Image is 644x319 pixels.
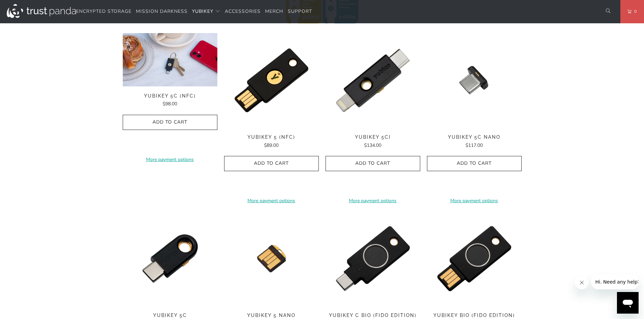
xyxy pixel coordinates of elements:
[4,5,49,10] span: Hi. Need any help?
[326,313,420,318] span: YubiKey C Bio (FIDO Edition)
[136,8,188,15] span: Mission Darkness
[427,134,522,149] a: YubiKey 5C Nano $117.00
[123,211,217,306] a: YubiKey 5C - Trust Panda YubiKey 5C - Trust Panda
[326,134,420,149] a: YubiKey 5Ci $134.00
[224,33,319,128] a: YubiKey 5 (NFC) - Trust Panda YubiKey 5 (NFC) - Trust Panda
[163,101,177,107] span: $98.00
[427,156,522,171] button: Add to Cart
[136,4,188,20] a: Mission Darkness
[224,313,319,318] span: YubiKey 5 Nano
[76,4,312,20] nav: Translation missing: en.navigation.header.main_nav
[130,119,210,125] span: Add to Cart
[231,161,312,166] span: Add to Cart
[192,4,220,20] summary: YubiKey
[224,211,319,306] a: YubiKey 5 Nano - Trust Panda YubiKey 5 Nano - Trust Panda
[434,161,515,166] span: Add to Cart
[364,142,381,149] span: $134.00
[288,8,312,15] span: Support
[123,33,217,86] img: YubiKey 5C (NFC) - Trust Panda
[617,292,639,314] iframe: Button to launch messaging window
[326,134,420,140] span: YubiKey 5Ci
[224,134,319,149] a: YubiKey 5 (NFC) $89.00
[224,211,319,306] img: YubiKey 5 Nano - Trust Panda
[225,8,261,15] span: Accessories
[123,33,217,86] a: YubiKey 5C (NFC) - Trust Panda YubiKey 5C (NFC) - Trust Panda
[192,8,213,15] span: YubiKey
[123,211,217,306] img: YubiKey 5C - Trust Panda
[224,33,319,128] img: YubiKey 5 (NFC) - Trust Panda
[76,4,132,20] a: Encrypted Storage
[224,197,319,205] a: More payment options
[225,4,261,20] a: Accessories
[264,142,279,149] span: $89.00
[265,8,283,15] span: Merch
[427,313,522,318] span: YubiKey Bio (FIDO Edition)
[631,8,637,15] span: 0
[427,211,522,306] a: YubiKey Bio (FIDO Edition) - Trust Panda YubiKey Bio (FIDO Edition) - Trust Panda
[427,134,522,140] span: YubiKey 5C Nano
[326,33,420,128] img: YubiKey 5Ci - Trust Panda
[123,313,217,318] span: YubiKey 5C
[123,93,217,108] a: YubiKey 5C (NFC) $98.00
[326,197,420,205] a: More payment options
[466,142,483,149] span: $117.00
[427,211,522,306] img: YubiKey Bio (FIDO Edition) - Trust Panda
[591,274,639,289] iframe: Message from company
[76,8,132,15] span: Encrypted Storage
[333,161,413,166] span: Add to Cart
[265,4,283,20] a: Merch
[427,33,522,128] a: YubiKey 5C Nano - Trust Panda YubiKey 5C Nano - Trust Panda
[427,33,522,128] img: YubiKey 5C Nano - Trust Panda
[326,211,420,306] img: YubiKey C Bio (FIDO Edition) - Trust Panda
[224,134,319,140] span: YubiKey 5 (NFC)
[288,4,312,20] a: Support
[326,211,420,306] a: YubiKey C Bio (FIDO Edition) - Trust Panda YubiKey C Bio (FIDO Edition) - Trust Panda
[326,156,420,171] button: Add to Cart
[7,4,76,18] img: Trust Panda Australia
[427,197,522,205] a: More payment options
[224,156,319,171] button: Add to Cart
[123,93,217,99] span: YubiKey 5C (NFC)
[326,33,420,128] a: YubiKey 5Ci - Trust Panda YubiKey 5Ci - Trust Panda
[123,115,217,130] button: Add to Cart
[123,156,217,163] a: More payment options
[575,276,589,289] iframe: Close message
